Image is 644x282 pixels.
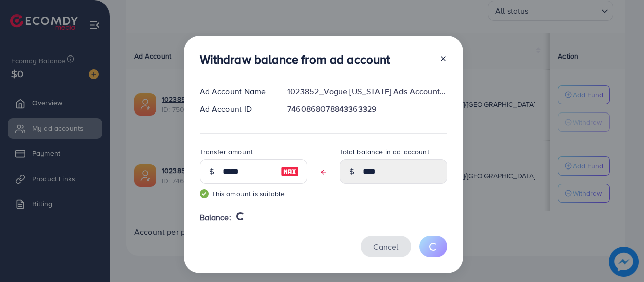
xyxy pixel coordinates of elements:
[200,212,231,223] span: Balance:
[279,86,455,97] div: 1023852_Vogue [US_STATE] Ads Account_1737118722760
[192,86,280,97] div: Ad Account Name
[200,52,390,67] h3: Withdraw balance from ad account
[200,147,253,157] label: Transfer amount
[279,103,455,115] div: 7460868078843363329
[361,236,411,257] button: Cancel
[200,189,307,199] small: This amount is suitable
[281,165,299,178] img: image
[373,241,398,252] span: Cancel
[192,103,280,115] div: Ad Account ID
[340,147,429,157] label: Total balance in ad account
[200,189,209,198] img: guide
